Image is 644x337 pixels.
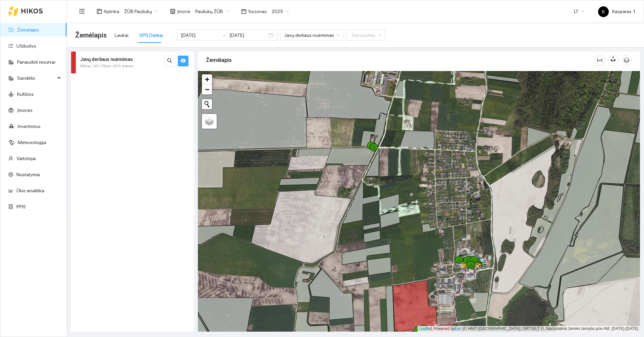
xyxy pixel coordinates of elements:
a: Leaflet [419,326,431,331]
span: | [463,326,464,331]
span: ŽŪB Pauliukų [124,6,158,16]
span: menu-fold [79,8,85,14]
a: Meteorologija [18,140,46,145]
span: Pauliukų ŽŪB [195,6,229,16]
a: Layers [202,114,217,129]
a: Nustatymai [16,172,40,177]
div: | Powered by © HNIT-[GEOGRAPHIC_DATA]; ORT10LT ©, Nacionalinė žemės tarnyba prie AM, [DATE]-[DATE] [418,326,640,332]
a: Ūkio analitika [16,188,44,193]
a: Zoom out [202,84,212,94]
span: − [205,85,209,93]
span: Įmonė : [177,8,191,15]
div: GPS Darbai [139,31,163,39]
a: Įmonės [17,108,33,113]
span: Sezonas : [248,8,268,15]
span: shop [170,9,175,14]
a: Kultūros [17,91,34,97]
span: eye [180,58,186,64]
span: + [205,75,209,83]
span: 65ha / 101.75km / 61h 24min [80,63,133,69]
span: swap-right [221,32,227,38]
button: menu-fold [75,5,89,18]
span: Žemėlapis [75,30,107,41]
div: Žemėlapis [206,51,594,70]
span: LT [574,6,585,16]
span: Aplinka : [104,8,120,15]
a: Panaudoti resursai [17,59,55,65]
a: Esri [455,326,462,331]
button: search [164,56,175,66]
span: to [221,32,227,38]
span: K [602,6,605,17]
div: Javų derliaus nuėmimas65ha / 101.75km / 61h 24minsearcheye [71,52,194,73]
span: column-width [595,58,605,63]
a: Zoom in [202,74,212,84]
a: Užduotys [16,43,36,49]
a: Inventorius [18,124,41,129]
span: search [167,58,172,64]
input: Pradžios data [181,31,219,39]
button: Initiate a new search [202,99,212,109]
input: Pabaigos data [229,31,267,39]
span: 2025 [272,6,289,16]
a: Žemėlapis [17,27,39,32]
a: PPIS [16,204,26,209]
span: layout [97,9,102,14]
span: Sandėlis [17,71,55,85]
span: calendar [241,9,247,14]
a: Vartotojai [16,156,36,161]
strong: Javų derliaus nuėmimas [80,57,133,62]
span: Javų derliaus nuėmimas [284,30,340,40]
div: Laukai [115,31,128,39]
span: Kasparas 1 [598,9,636,14]
button: eye [178,56,189,66]
button: column-width [594,55,605,66]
